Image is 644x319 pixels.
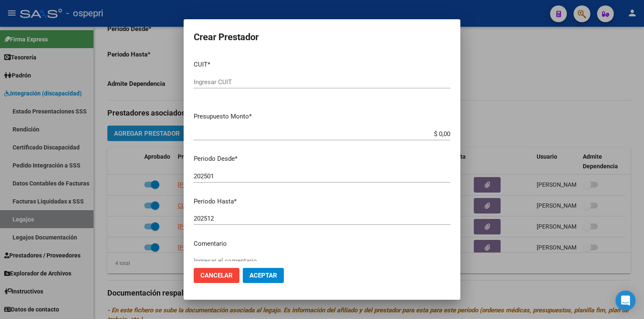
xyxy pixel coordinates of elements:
[194,29,450,45] h2: Crear Prestador
[194,154,450,164] p: Periodo Desde
[615,291,636,311] div: Open Intercom Messenger
[194,60,450,69] p: CUIT
[194,112,450,121] p: Presupuesto Monto
[194,197,450,206] p: Periodo Hasta
[194,268,239,283] button: Cancelar
[200,272,233,279] span: Cancelar
[194,239,450,249] p: Comentario
[243,268,284,283] button: Aceptar
[249,272,277,279] span: Aceptar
